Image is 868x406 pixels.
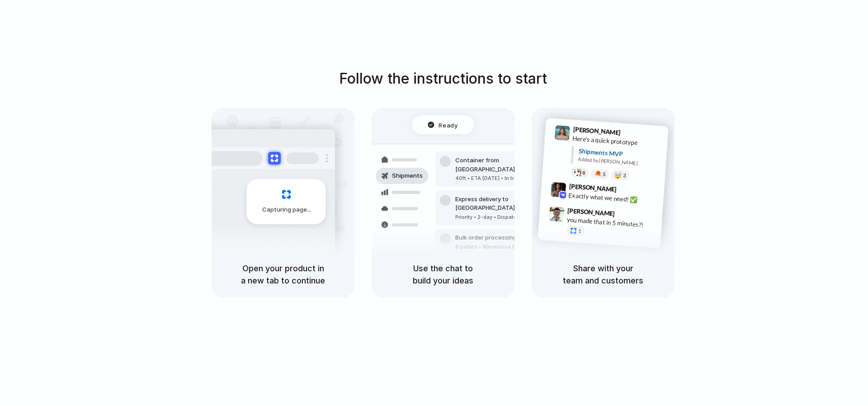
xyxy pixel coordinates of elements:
[392,171,423,180] span: Shipments
[262,205,312,214] span: Capturing page
[578,229,581,234] span: 1
[568,190,659,206] div: Exactly what we need! ✅
[567,206,615,219] span: [PERSON_NAME]
[566,215,657,230] div: you made that in 5 minutes?!
[569,181,617,194] span: [PERSON_NAME]
[572,134,663,149] div: Here's a quick prototype
[382,262,504,287] h5: Use the chat to build your ideas
[573,124,621,137] span: [PERSON_NAME]
[455,195,553,212] div: Express delivery to [GEOGRAPHIC_DATA]
[455,243,539,251] div: 8 pallets • Warehouse B • Packed
[578,156,661,169] div: Added by [PERSON_NAME]
[618,210,636,221] span: 9:47 AM
[222,262,344,287] h5: Open your product in a new tab to continue
[542,262,664,287] h5: Share with your team and customers
[578,146,662,161] div: Shipments MVP
[623,129,642,140] span: 9:41 AM
[455,175,553,182] div: 40ft • ETA [DATE] • In transit
[603,172,606,177] span: 5
[339,68,547,90] h1: Follow the instructions to start
[623,173,626,178] span: 3
[455,156,553,174] div: Container from [GEOGRAPHIC_DATA]
[619,185,638,196] span: 9:42 AM
[455,213,553,221] div: Priority • 2-day • Dispatched
[614,172,622,179] div: 🤯
[439,120,458,129] span: Ready
[582,170,585,175] span: 8
[455,233,539,242] div: Bulk order processing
